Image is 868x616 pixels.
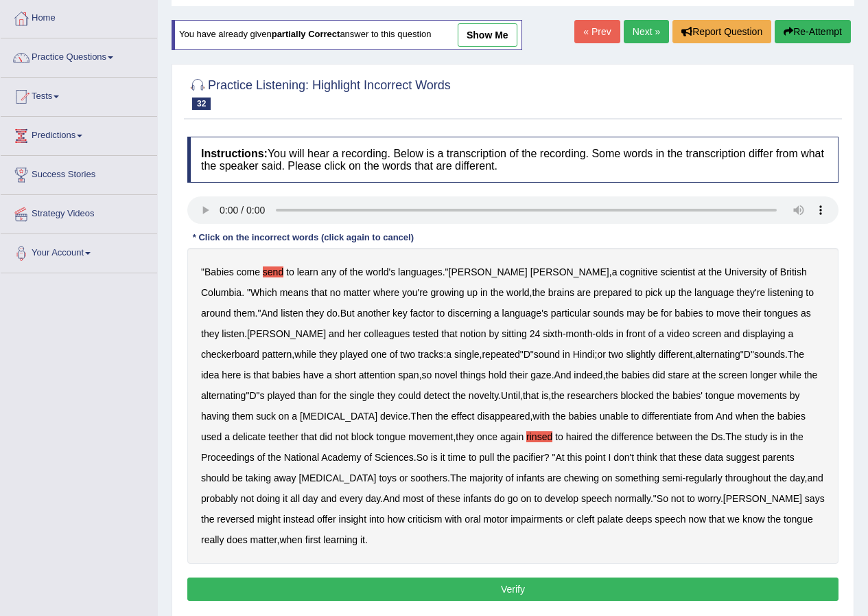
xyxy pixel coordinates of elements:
[263,266,283,277] b: send
[329,328,344,339] b: and
[1,195,157,229] a: Strategy Videos
[685,472,723,483] b: regularly
[620,266,657,277] b: cognitive
[567,452,583,463] b: this
[469,472,503,483] b: majority
[806,287,814,298] b: to
[769,266,777,277] b: of
[232,472,243,483] b: be
[224,431,230,442] b: a
[1,117,157,151] a: Predictions
[187,248,838,564] div: " ." , . " , ." . . - - , : , " " ; , " " . , . , " " . , , . , , . . ? " . - , . ." . , .
[201,411,229,422] b: having
[541,390,548,401] b: is
[780,431,788,442] b: in
[658,349,692,360] b: different
[645,287,662,298] b: pick
[790,431,803,442] b: the
[506,472,514,483] b: of
[306,308,324,319] b: they
[516,472,544,483] b: infants
[616,328,624,339] b: in
[804,369,817,380] b: the
[201,390,246,401] b: alternating
[246,472,271,483] b: taking
[312,287,327,298] b: that
[716,411,733,422] b: And
[300,411,377,422] b: [MEDICAL_DATA]
[366,266,395,277] b: world's
[294,349,316,360] b: while
[543,328,563,339] b: sixth
[290,493,300,504] b: all
[626,328,646,339] b: front
[620,390,653,401] b: blocked
[596,431,609,442] b: the
[624,20,669,43] a: Next »
[567,390,618,401] b: researchers
[555,452,564,463] b: At
[357,308,390,319] b: another
[453,390,466,401] b: the
[724,328,740,339] b: and
[698,266,706,277] b: at
[648,308,659,319] b: be
[600,411,629,422] b: unable
[491,287,504,298] b: the
[642,411,692,422] b: differentiate
[661,266,696,277] b: scientist
[458,23,517,47] a: show me
[201,472,229,483] b: should
[244,369,250,380] b: is
[502,328,527,339] b: sitting
[250,287,277,298] b: Which
[422,369,432,380] b: so
[500,431,524,442] b: again
[489,369,506,380] b: hold
[451,411,475,422] b: effect
[268,431,298,442] b: teether
[400,349,415,360] b: two
[333,390,347,401] b: the
[774,472,787,483] b: the
[375,452,414,463] b: Sciences
[656,431,692,442] b: between
[530,328,541,339] b: 24
[532,287,545,298] b: the
[201,431,222,442] b: used
[566,328,593,339] b: month
[622,369,650,380] b: babies
[298,390,317,401] b: than
[762,452,795,463] b: parents
[392,308,408,319] b: key
[509,369,528,380] b: their
[435,411,448,422] b: the
[615,472,659,483] b: something
[768,287,803,298] b: listening
[398,266,443,277] b: languages
[256,411,276,422] b: suck
[1,78,157,112] a: Tests
[437,308,445,319] b: to
[402,287,428,298] b: you're
[201,287,242,298] b: Columbia
[460,328,486,339] b: notion
[612,266,618,277] b: a
[418,349,443,360] b: tracks
[574,369,602,380] b: indeed
[554,369,572,380] b: And
[201,493,238,504] b: probably
[523,390,539,401] b: that
[272,369,301,380] b: babies
[532,411,550,422] b: with
[705,308,714,319] b: to
[736,411,758,422] b: when
[446,349,451,360] b: a
[548,472,561,483] b: are
[454,349,480,360] b: single
[412,328,438,339] b: tested
[695,431,708,442] b: the
[364,328,410,339] b: colleagues
[675,308,703,319] b: babies
[187,578,838,601] button: Verify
